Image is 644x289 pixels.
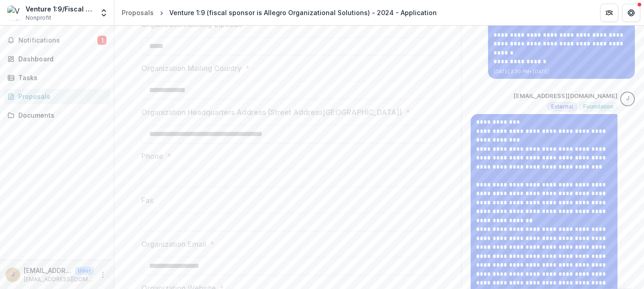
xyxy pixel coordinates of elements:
div: Documents [18,110,103,120]
div: jroe@venture19.org [11,272,15,278]
div: jcline@bolickfoundation.org [626,96,629,102]
div: Venture 1:9/Fiscal sponsor: Allegro Organizational Solutions [26,4,94,14]
button: Partners [600,4,618,22]
p: [EMAIL_ADDRESS][DOMAIN_NAME] [24,275,94,284]
div: Dashboard [18,54,103,64]
a: Dashboard [4,51,110,66]
p: User [75,267,94,275]
a: Proposals [118,6,157,19]
span: 1 [97,36,107,45]
p: [EMAIL_ADDRESS][DOMAIN_NAME] [24,266,71,275]
div: Proposals [122,8,154,17]
span: Nonprofit [26,14,51,22]
div: Tasks [18,73,103,82]
a: Documents [4,108,110,123]
span: External [551,104,573,110]
div: Venture 1:9 (fiscal sponsor is Allegro Organizational Solutions) - 2024 - Application [169,8,437,17]
span: Foundation [583,104,613,110]
a: Tasks [4,70,110,85]
span: Notifications [18,37,97,44]
button: More [97,269,108,280]
button: Notifications1 [4,33,110,48]
p: [DATE] 2:30 PM • [DATE] [494,68,629,75]
p: [EMAIL_ADDRESS][DOMAIN_NAME] [514,92,617,101]
p: Organization Headquarters Address (Street Address[GEOGRAPHIC_DATA]) [141,107,402,118]
div: Proposals [18,92,103,101]
img: Venture 1:9/Fiscal sponsor: Allegro Organizational Solutions [7,5,22,20]
button: Get Help [622,4,640,22]
p: Organization Mailing Country [141,63,241,74]
p: Fax [141,195,154,206]
p: Organization Email [141,239,206,250]
p: Phone [141,151,163,162]
nav: breadcrumb [118,6,440,19]
button: Open entity switcher [97,4,110,22]
a: Proposals [4,89,110,104]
